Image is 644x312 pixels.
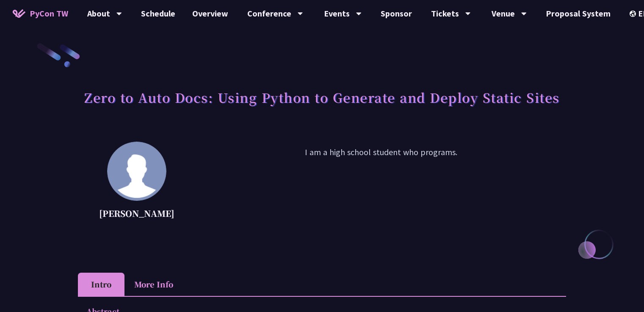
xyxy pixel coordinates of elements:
[4,3,77,24] a: PyCon TW
[84,85,560,110] h1: Zero to Auto Docs: Using Python to Generate and Deploy Static Sites
[78,273,124,296] li: Intro
[30,7,68,20] span: PyCon TW
[107,142,166,201] img: Daniel Gau
[630,11,638,17] img: Locale Icon
[124,273,183,296] li: More Info
[13,9,25,18] img: Home icon of PyCon TW 2025
[99,207,174,220] p: [PERSON_NAME]
[196,146,566,222] p: I am a high school student who programs.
